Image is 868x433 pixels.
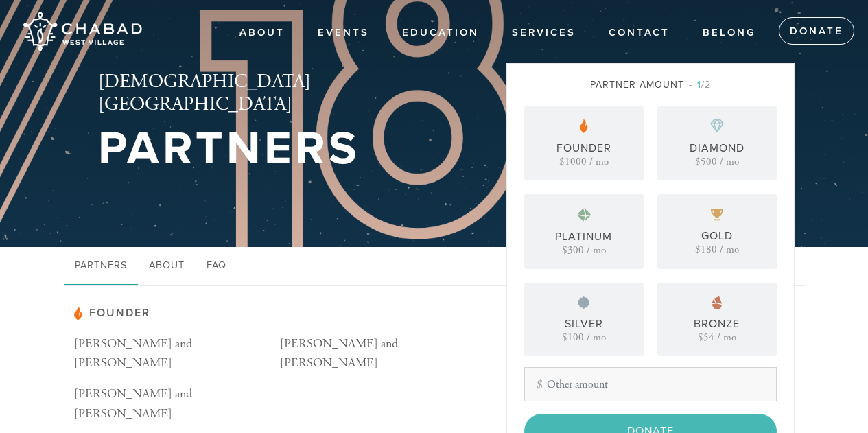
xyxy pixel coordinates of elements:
img: pp-platinum.svg [577,208,591,222]
p: [PERSON_NAME] and [PERSON_NAME] [74,334,280,374]
a: Contact [598,20,680,46]
div: $1000 / mo [559,156,609,167]
div: $100 / mo [562,332,606,342]
a: Services [502,20,586,46]
h2: [DEMOGRAPHIC_DATA][GEOGRAPHIC_DATA] [98,71,462,117]
div: Partner Amount [524,78,777,92]
img: Chabad%20West%20Village.png [21,7,143,56]
a: Partners [64,247,138,285]
input: Other amount [524,367,777,401]
img: pp-diamond.svg [710,119,724,133]
img: pp-silver.svg [578,296,590,309]
div: Silver [565,316,603,332]
div: Gold [701,228,733,244]
div: $300 / mo [562,245,606,255]
div: Diamond [690,140,744,156]
a: Events [307,20,379,46]
p: [PERSON_NAME] and [PERSON_NAME] [280,334,486,374]
span: /2 [689,79,711,91]
a: Belong [692,20,766,46]
a: About [229,20,295,46]
a: EDUCATION [392,20,489,46]
div: Bronze [694,316,740,332]
a: About [138,247,196,285]
img: pp-partner.svg [580,119,588,133]
h3: Founder [74,307,486,320]
img: pp-gold.svg [711,209,723,221]
div: $54 / mo [698,332,736,342]
img: pp-bronze.svg [712,296,723,309]
p: [PERSON_NAME] and [PERSON_NAME] [74,384,280,424]
div: Platinum [555,229,612,245]
span: 1 [697,79,701,91]
h1: Partners [98,127,462,172]
a: FAQ [196,247,237,285]
div: Founder [556,140,611,156]
div: $500 / mo [695,156,739,167]
img: pp-partner.svg [74,307,82,320]
a: Donate [779,17,854,45]
div: $180 / mo [695,244,739,255]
